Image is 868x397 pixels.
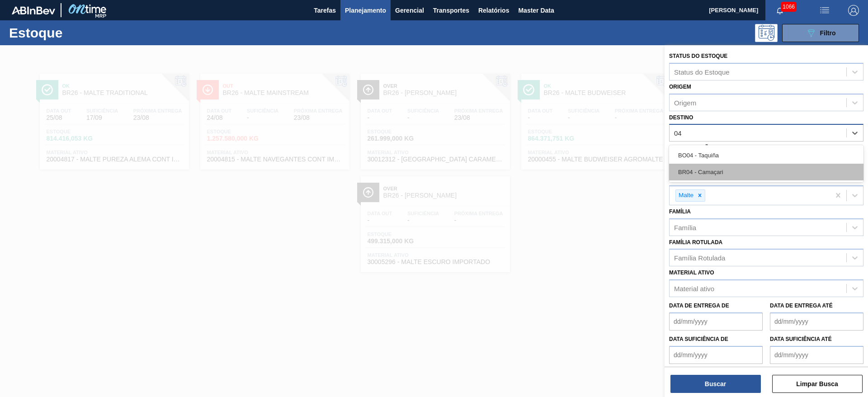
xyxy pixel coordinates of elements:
span: Master Data [518,5,554,16]
label: Data suficiência de [669,336,728,342]
label: Destino [669,114,693,121]
div: Malte [676,190,695,201]
div: Status do Estoque [674,68,730,76]
label: Data de Entrega de [669,302,729,309]
div: Origem [674,99,696,106]
span: Gerencial [395,5,424,16]
span: Transportes [433,5,469,16]
div: BR04 - Camaçari [669,164,863,180]
label: Família Rotulada [669,239,722,246]
div: Família Rotulada [674,254,725,262]
span: 1066 [781,2,797,12]
span: Filtro [820,29,836,37]
img: userActions [819,5,830,16]
label: Status do Estoque [669,53,727,59]
button: Filtro [782,24,859,42]
div: Material ativo [674,285,714,293]
span: Planejamento [345,5,386,16]
button: Notificações [765,4,794,17]
span: Tarefas [314,5,336,16]
span: Relatórios [478,5,509,16]
label: Material ativo [669,269,714,276]
input: dd/mm/yyyy [770,312,863,331]
label: Origem [669,84,691,90]
input: dd/mm/yyyy [669,346,763,364]
img: Logout [848,5,859,16]
label: Data de Entrega até [770,302,833,309]
h1: Estoque [9,28,144,38]
label: Família [669,208,691,215]
label: Data suficiência até [770,336,832,342]
img: TNhmsLtSVTkK8tSr43FrP2fwEKptu5GPRR3wAAAABJRU5ErkJggg== [12,6,55,14]
label: Coordenação [669,145,713,151]
input: dd/mm/yyyy [770,346,863,364]
div: BO04 - Taquiña [669,147,863,164]
input: dd/mm/yyyy [669,312,763,331]
div: Família [674,223,696,231]
div: Pogramando: nenhum usuário selecionado [755,24,778,42]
